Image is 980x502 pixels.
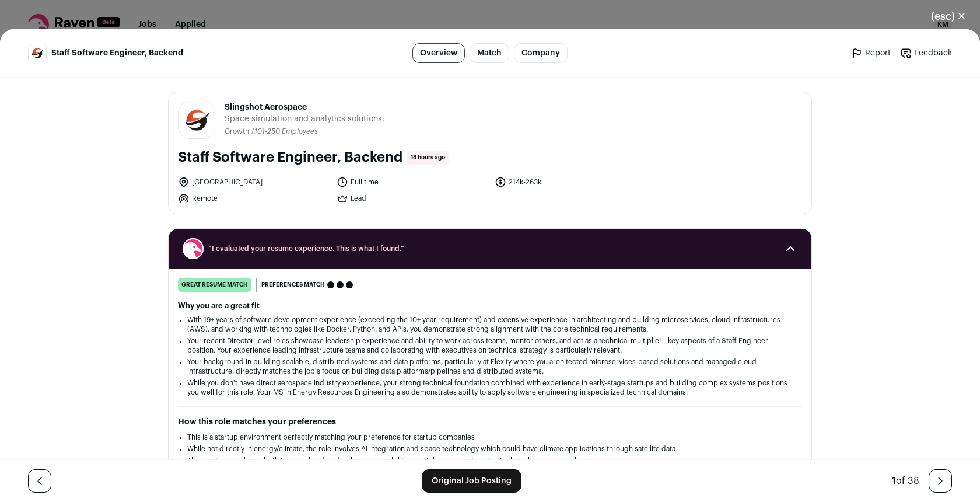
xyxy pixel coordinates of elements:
[225,113,384,125] span: Space simulation and analytics solutions.
[51,47,183,59] span: Staff Software Engineer, Backend
[514,43,568,63] a: Company
[187,444,793,454] li: While not directly in energy/climate, the role involves AI integration and space technology which...
[225,102,384,113] span: Slingshot Aerospace
[178,193,330,204] li: Remote
[337,193,488,204] li: Lead
[251,127,318,136] li: /
[29,44,46,62] img: bcf539f971462f9bf07ba2779fa2add2e0ad049695ec4a72e1f9e2bad0864d08.jpg
[495,176,646,188] li: 214k-263k
[851,47,891,59] a: Report
[470,43,509,63] a: Match
[225,127,251,136] li: Growth
[407,151,449,165] span: 18 hours ago
[187,433,793,442] li: This is a startup environment perfectly matching your preference for startup companies
[892,474,919,488] div: of 38
[900,47,952,59] a: Feedback
[187,378,793,397] li: While you don't have direct aerospace industry experience, your strong technical foundation combi...
[337,176,488,188] li: Full time
[254,128,318,135] span: 101-250 Employees
[187,315,793,334] li: With 19+ years of software development experience (exceeding the 10+ year requirement) and extens...
[892,476,896,486] span: 1
[261,279,325,291] span: Preferences match
[178,416,802,428] h2: How this role matches your preferences
[178,301,802,311] h2: Why you are a great fit
[412,43,465,63] a: Overview
[178,148,402,167] h1: Staff Software Engineer, Backend
[187,456,793,465] li: The position combines both technical and leadership responsibilities, matching your interest in t...
[187,357,793,376] li: Your background in building scalable, distributed systems and data platforms, particularly at Ele...
[208,244,772,253] span: “I evaluated your resume experience. This is what I found.”
[422,469,521,493] a: Original Job Posting
[178,278,251,292] div: great resume match
[178,102,215,138] img: bcf539f971462f9bf07ba2779fa2add2e0ad049695ec4a72e1f9e2bad0864d08.jpg
[917,4,980,29] button: Close modal
[178,176,330,188] li: [GEOGRAPHIC_DATA]
[187,336,793,355] li: Your recent Director-level roles showcase leadership experience and ability to work across teams,...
